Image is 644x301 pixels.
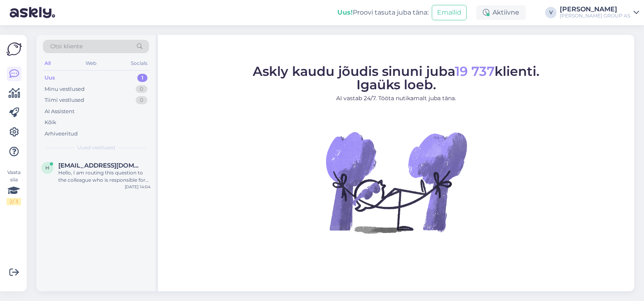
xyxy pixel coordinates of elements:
[45,96,84,104] div: Tiimi vestlused
[545,7,557,18] div: V
[137,74,147,82] div: 1
[58,169,151,184] div: Hello, I am routing this question to the colleague who is responsible for this topic. The reply m...
[50,42,83,51] span: Otsi kliente
[476,5,526,20] div: Aktiivne
[560,6,639,19] a: [PERSON_NAME][PERSON_NAME] GROUP AS
[323,109,469,255] img: No Chat active
[136,85,147,93] div: 0
[45,118,56,127] div: Kõik
[58,162,143,169] span: heidyismailov13@gmail.com
[337,8,429,17] div: Proovi tasuta juba täna:
[455,63,495,79] span: 19 737
[560,6,630,13] div: [PERSON_NAME]
[45,107,75,116] div: AI Assistent
[45,165,49,171] span: h
[45,85,85,93] div: Minu vestlused
[253,63,540,92] span: Askly kaudu jõudis sinuni juba klienti. Igaüks loeb.
[84,58,98,69] div: Web
[6,41,22,57] img: Askly Logo
[129,58,149,69] div: Socials
[45,130,78,138] div: Arhiveeritud
[432,5,467,20] button: Emailid
[136,96,147,104] div: 0
[77,144,115,151] span: Uued vestlused
[125,184,151,190] div: [DATE] 14:04
[253,94,540,103] p: AI vastab 24/7. Tööta nutikamalt juba täna.
[337,9,353,16] b: Uus!
[560,13,630,19] div: [PERSON_NAME] GROUP AS
[45,74,55,82] div: Uus
[43,58,52,69] div: All
[6,198,21,205] div: 2 / 3
[6,169,21,205] div: Vaata siia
